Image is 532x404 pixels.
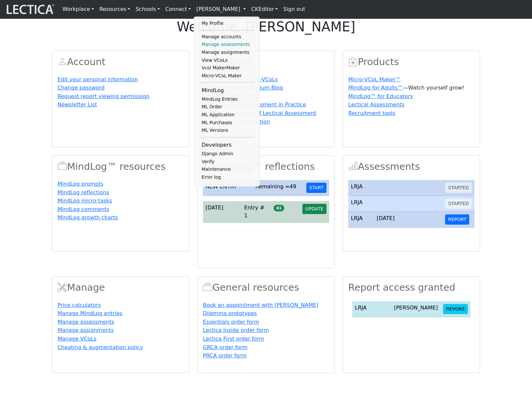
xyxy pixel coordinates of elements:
[57,56,67,67] span: Account
[200,19,254,181] ul: [PERSON_NAME]
[57,198,112,204] a: MindLog micro-tasks
[57,181,103,187] a: MindLog prompts
[194,3,248,16] a: [PERSON_NAME]
[57,319,114,325] a: Manage assessments
[200,64,254,72] a: Vcol MakerMaker
[200,41,254,49] a: Manage assessments
[57,302,101,308] a: Price calculators
[348,76,401,83] a: Micro-VCoL Maker™
[203,344,247,350] a: GRCA order form
[348,101,404,108] a: Lectical Assessments
[57,85,104,91] a: Change password
[57,336,96,342] a: Manage VCoLs
[348,56,475,68] h2: Products
[57,344,143,350] a: Cheating & augmentation policy
[203,310,257,316] a: Dilemma prototypes
[200,49,254,56] a: Manage assignments
[200,33,254,41] a: Manage accounts
[206,204,223,211] span: [DATE]
[348,110,395,116] a: Recruitment tools
[57,282,67,293] span: Manage
[203,180,253,196] td: NEW ENTRY
[200,19,254,27] a: My Profile
[133,3,163,16] a: Schools
[200,72,254,80] a: Micro-VCoL Maker
[200,111,254,119] a: ML Application
[348,84,475,92] p: —Watch yourself grow!
[348,282,475,293] h2: Report access granted
[274,205,284,211] span: 01
[348,93,413,99] a: MindLog™ for Educators
[57,327,114,333] a: Manage assignments
[348,212,374,228] td: LRJA
[289,183,296,190] span: 49
[248,3,281,16] a: CKEditor
[203,327,269,333] a: Lectica Inside order form
[57,214,118,221] a: MindLog growth charts
[348,196,374,212] td: LRJA
[281,3,308,16] a: Sign out
[200,173,254,181] a: Error log
[306,183,326,193] button: START
[60,3,97,16] a: Workplace
[200,95,254,103] a: MindLog Entries
[203,336,264,342] a: Lectica First order form
[200,103,254,111] a: ML Order
[5,3,55,16] img: lecticalive
[394,304,438,312] div: [PERSON_NAME]
[203,319,259,325] a: Essentials order form
[200,150,254,158] a: Django Admin
[203,282,329,293] h2: General resources
[97,3,133,16] a: Resources
[200,140,254,150] li: Developers
[57,282,184,293] h2: Manage
[163,3,194,16] a: Connect
[443,304,468,314] button: REVOKE
[200,158,254,166] a: Verify
[377,215,395,221] span: [DATE]
[203,282,212,293] span: Resources
[57,161,67,172] span: MindLog™ resources
[57,161,184,172] h2: MindLog™ resources
[242,201,271,223] td: Entry # 1
[200,86,254,95] li: MindLog
[305,206,323,211] span: UPDATE
[253,180,304,196] td: Remaining =
[57,310,122,316] a: Manage MindLog entries
[203,352,247,359] a: PRCA order form
[57,56,184,68] h2: Account
[57,93,149,99] a: Request report viewing permission
[348,85,403,91] a: MindLog for Adults™
[348,161,358,172] span: Assessments
[348,180,374,196] td: LRJA
[57,76,138,83] a: Edit your personal information
[348,161,475,172] h2: Assessments
[302,204,326,214] button: UPDATE
[57,189,109,196] a: MindLog reflections
[200,56,254,64] a: View VCoLs
[203,302,319,308] a: Book an appointment with [PERSON_NAME]
[57,101,97,108] a: Newsletter List
[203,56,329,68] h2: Institute
[348,56,358,67] span: Products
[445,214,469,225] button: REPORT
[203,161,329,172] h2: MindLog™ reflections
[200,127,254,134] a: ML Versions
[57,206,109,212] a: MindLog comments
[200,165,254,173] a: Maintenance
[200,119,254,127] a: ML Purchases
[352,301,391,317] td: LRJA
